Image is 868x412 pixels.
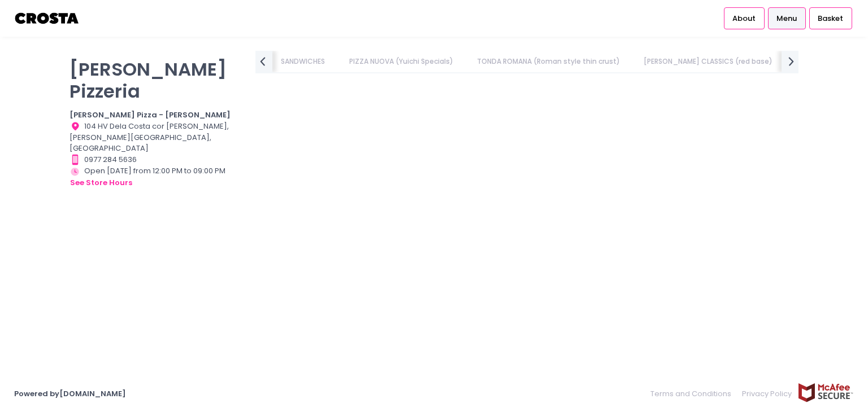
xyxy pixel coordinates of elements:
img: mcafee-secure [797,383,854,402]
div: Open [DATE] from 12:00 PM to 09:00 PM [70,165,241,189]
span: Menu [776,13,797,24]
a: PIZZA NUOVA (Yuichi Specials) [338,51,464,72]
a: Terms and Conditions [650,383,737,405]
span: Basket [818,13,843,24]
a: About [724,7,765,29]
p: [PERSON_NAME] Pizzeria [70,58,241,102]
a: [PERSON_NAME] CLASSICS (red base) [633,51,784,72]
div: 0977 284 5636 [70,154,241,165]
img: logo [14,8,80,28]
a: Menu [768,7,806,29]
div: 104 HV Dela Costa cor [PERSON_NAME], [PERSON_NAME][GEOGRAPHIC_DATA], [GEOGRAPHIC_DATA] [70,121,241,154]
button: see store hours [70,177,133,189]
a: SANDWICHES [270,51,336,72]
b: [PERSON_NAME] Pizza - [PERSON_NAME] [70,109,231,120]
a: TONDA ROMANA (Roman style thin crust) [466,51,631,72]
a: Powered by[DOMAIN_NAME] [14,388,126,399]
a: Privacy Policy [737,383,798,405]
span: About [732,13,756,24]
